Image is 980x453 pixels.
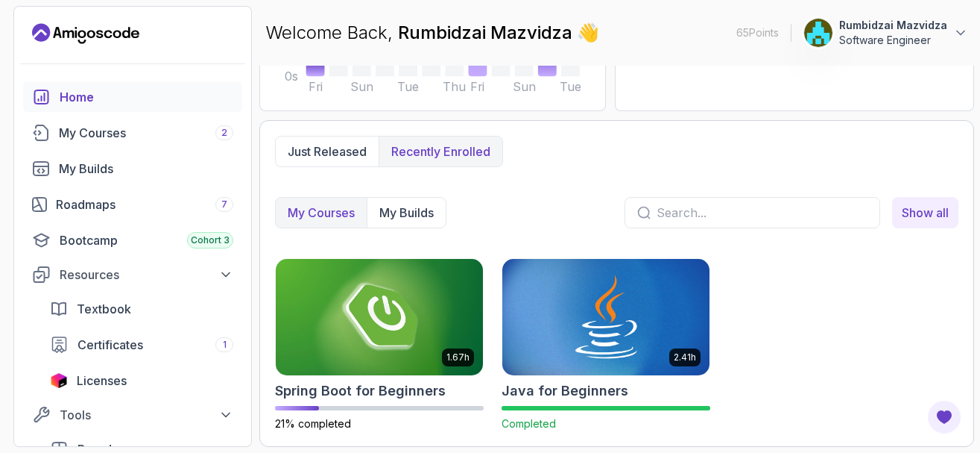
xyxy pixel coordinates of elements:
tspan: Tue [397,80,419,94]
div: My Builds [59,160,233,178]
tspan: Thu [443,80,466,94]
img: jetbrains icon [50,373,68,388]
p: My Builds [379,204,434,222]
span: 👋 [577,21,600,46]
a: roadmaps [23,190,242,219]
div: Tools [60,406,233,424]
p: Recently enrolled [391,143,490,160]
a: home [23,82,242,112]
tspan: Tue [560,80,581,94]
a: certificates [41,330,242,360]
a: bootcamp [23,225,242,255]
span: 2 [221,127,227,139]
a: Landing page [32,22,139,46]
div: My Courses [59,124,233,142]
button: Tools [23,402,242,428]
img: user profile image [804,19,832,47]
div: Home [60,88,233,106]
span: Textbook [77,300,131,318]
button: My Courses [276,198,367,228]
button: Resources [23,261,242,288]
p: 65 Points [736,25,779,40]
h2: Spring Boot for Beginners [275,381,446,402]
tspan: Sun [513,80,536,94]
p: Rumbidzai Mazvidza [839,18,947,33]
a: courses [23,118,242,148]
button: Recently enrolled [379,137,502,166]
span: Completed [502,417,556,430]
p: Welcome Back, [265,21,599,45]
span: Licenses [77,372,127,390]
span: Rumbidzai Mazvidza [398,22,577,43]
p: Just released [288,143,367,160]
div: Roadmaps [56,196,233,213]
a: Java for Beginners card2.41hJava for BeginnersCompleted [502,258,710,431]
button: Just released [276,137,379,166]
span: 1 [223,339,227,351]
tspan: Sun [350,80,373,94]
div: Bootcamp [60,231,233,249]
tspan: 0s [285,69,298,84]
tspan: Fri [470,80,484,94]
p: 1.67h [446,352,470,363]
a: Spring Boot for Beginners card1.67hSpring Boot for Beginners21% completed [275,258,484,431]
span: 21% completed [275,417,351,430]
button: Open Feedback Button [926,399,962,435]
span: 7 [221,199,227,210]
tspan: Fri [309,80,323,94]
a: my_courses [892,197,958,228]
p: 2.41h [674,352,696,363]
a: builds [23,154,242,184]
p: My Courses [288,204,355,222]
span: Show all [902,204,949,222]
a: textbook [41,294,242,324]
p: Software Engineer [839,33,947,48]
button: My Builds [367,198,446,228]
img: Java for Beginners card [502,259,709,375]
input: Search... [657,204,867,222]
div: Resources [60,266,233,284]
a: licenses [41,366,242,396]
span: Cohort 3 [191,234,230,246]
img: Spring Boot for Beginners card [276,259,483,375]
button: user profile imageRumbidzai MazvidzaSoftware Engineer [803,18,968,48]
span: Certificates [78,336,143,354]
h2: Java for Beginners [502,381,628,402]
